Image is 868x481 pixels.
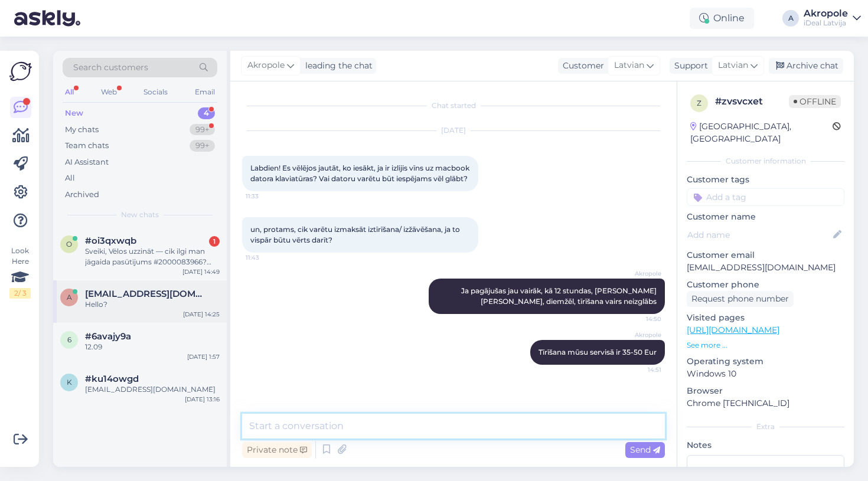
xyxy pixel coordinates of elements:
div: Sveiki, Vēlos uzzināt — cik ilgi man jāgaida pasūtījums #2000083966? Norādīts, ka “nākamajā dienā... [85,246,220,267]
span: #oi3qxwqb [85,235,136,246]
p: Customer name [687,211,844,223]
div: Look Here [9,246,31,299]
div: Web [99,84,119,100]
span: Akropole [617,331,661,339]
div: 2 / 3 [9,288,31,299]
div: [DATE] 14:49 [182,267,220,276]
div: Extra [687,421,844,432]
span: annemarijakalnina@gmail.com [85,289,208,299]
span: 14:50 [617,315,661,323]
p: Visited pages [687,312,844,324]
span: #6avajy9a [85,331,131,342]
div: Customer information [687,156,844,166]
div: 1 [209,236,220,247]
p: Operating system [687,355,844,368]
span: 6 [67,335,71,344]
span: Tīrīšana mūsu servisā ir 35-50 Eur [539,348,657,356]
p: Browser [687,385,844,397]
div: 99+ [190,124,215,136]
div: Online [690,8,754,29]
div: [DATE] 1:57 [187,352,220,361]
div: Hello? [85,299,220,310]
span: 11:43 [246,253,290,262]
div: Socials [141,84,170,100]
div: Email [192,84,217,100]
p: Customer phone [687,279,844,291]
div: Support [670,60,708,72]
div: Archive chat [769,58,843,74]
span: 11:33 [246,192,290,201]
p: Chrome [TECHNICAL_ID] [687,397,844,410]
span: z [697,99,701,107]
div: All [63,84,76,100]
div: [DATE] 14:25 [183,310,220,319]
img: Askly Logo [9,60,32,83]
span: k [67,378,72,387]
div: Archived [65,189,99,201]
p: Notes [687,439,844,451]
span: Akropole [247,59,285,72]
div: New [65,107,83,119]
div: Chat started [242,100,665,111]
div: 99+ [190,140,215,152]
div: 4 [198,107,215,119]
span: Send [630,444,660,455]
a: [URL][DOMAIN_NAME] [687,325,779,335]
div: Team chats [65,140,109,152]
div: AI Assistant [65,156,109,168]
span: Latvian [614,59,644,72]
span: #ku14owgd [85,374,139,384]
span: Akropole [617,269,661,278]
div: # zvsvcxet [715,94,789,109]
p: [EMAIL_ADDRESS][DOMAIN_NAME] [687,261,844,274]
div: Private note [242,442,312,458]
span: 14:51 [617,365,661,374]
div: [DATE] [242,125,665,136]
div: 12.09 [85,342,220,352]
input: Add a tag [687,188,844,206]
div: A [782,10,799,27]
span: Labdien! Es vēlējos jautāt, ko iesākt, ja ir izlijis vīns uz macbook datora klaviatūras? Vai dato... [250,163,471,183]
div: Request phone number [687,291,794,307]
div: [DATE] 13:16 [185,395,220,404]
span: un, protams, cik varētu izmaksāt iztīrīšana/ izžāvēšana, ja to vispār būtu vērts darīt? [250,225,462,244]
p: See more ... [687,340,844,351]
div: [GEOGRAPHIC_DATA], [GEOGRAPHIC_DATA] [690,120,833,145]
div: iDeal Latvija [804,18,848,28]
span: Latvian [718,59,748,72]
span: Offline [789,95,841,108]
span: a [67,293,72,302]
input: Add name [687,228,831,241]
div: All [65,172,75,184]
p: Customer email [687,249,844,261]
span: Ja pagājušas jau vairāk, kā 12 stundas, [PERSON_NAME] [PERSON_NAME], diemžēl, tīrīšana vairs neiz... [461,286,658,306]
p: Customer tags [687,174,844,186]
div: Akropole [804,9,848,18]
span: Search customers [73,61,148,74]
p: Windows 10 [687,368,844,380]
div: leading the chat [301,60,373,72]
a: AkropoleiDeal Latvija [804,9,861,28]
div: My chats [65,124,99,136]
span: o [66,240,72,248]
span: New chats [121,210,159,220]
div: Customer [558,60,604,72]
div: [EMAIL_ADDRESS][DOMAIN_NAME] [85,384,220,395]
